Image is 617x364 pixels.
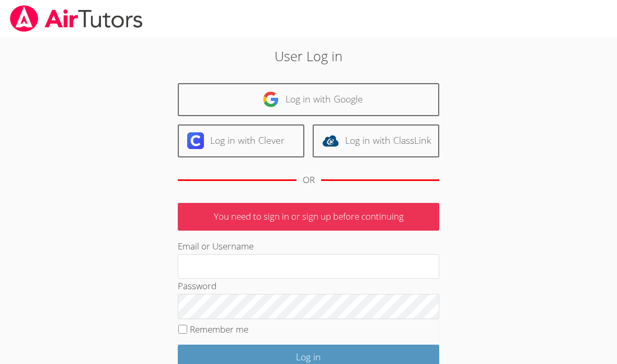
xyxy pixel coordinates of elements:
[178,83,439,116] a: Log in with Google
[9,5,144,32] img: airtutors_banner-c4298cdbf04f3fff15de1276eac7730deb9818008684d7c2e4769d2f7ddbe033.png
[142,46,475,66] h2: User Log in
[178,240,254,252] label: Email or Username
[178,203,439,231] p: You need to sign in or sign up before continuing
[303,173,315,188] div: OR
[178,280,216,292] label: Password
[178,124,304,157] a: Log in with Clever
[313,124,439,157] a: Log in with ClassLink
[262,91,279,108] img: google-logo-50288ca7cdecda66e5e0955fdab243c47b7ad437acaf1139b6f446037453330a.svg
[322,132,339,149] img: classlink-logo-d6bb404cc1216ec64c9a2012d9dc4662098be43eaf13dc465df04b49fa7ab582.svg
[190,323,248,335] label: Remember me
[187,132,204,149] img: clever-logo-6eab21bc6e7a338710f1a6ff85c0baf02591cd810cc4098c63d3a4b26e2feb20.svg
